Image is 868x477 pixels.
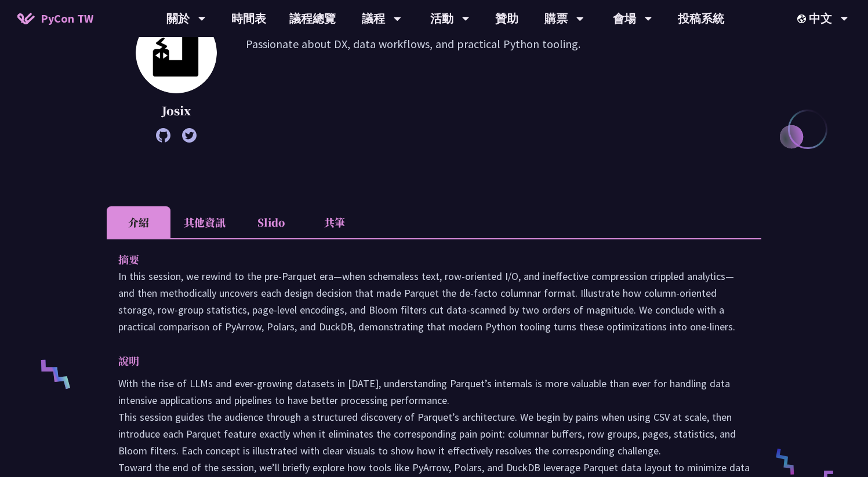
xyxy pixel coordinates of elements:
[170,206,239,238] li: 其他資訊
[797,14,809,23] img: Locale Icon
[239,206,303,238] li: Slido
[118,352,727,369] p: 說明
[118,251,727,268] p: 摘要
[136,102,217,119] p: Josix
[6,4,105,33] a: PyCon TW
[136,12,217,93] img: Josix
[17,13,35,24] img: Home icon of PyCon TW 2025
[41,10,93,27] span: PyCon TW
[246,18,761,137] p: engineer & tool-builder; PyCon Taiwan staff, contributor to Apache Airflow and Python zh-TW docs....
[107,206,170,238] li: 介紹
[118,268,750,335] p: In this session, we rewind to the pre‑Parquet era—when schemaless text, row‑oriented I/O, and ine...
[303,206,366,238] li: 共筆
